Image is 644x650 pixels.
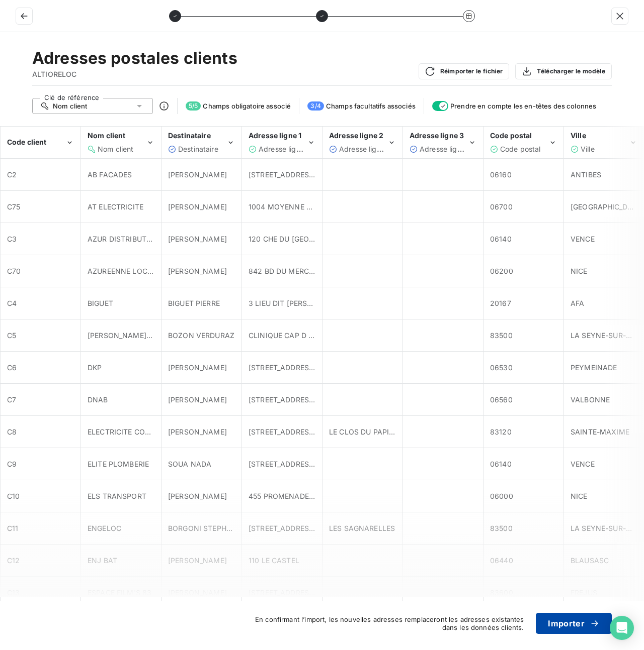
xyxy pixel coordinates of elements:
[450,102,596,110] span: Prendre en compte les en-têtes des colonnes
[571,460,595,468] span: VENCE
[168,299,220,307] span: BIGUET PIERRE
[249,460,375,468] span: [STREET_ADDRESS][PERSON_NAME]
[490,131,532,140] span: Code postal
[7,460,17,468] span: C9
[571,427,629,436] span: SAINTE-MAXIME
[88,492,146,500] span: ELS TRANSPORT
[32,48,237,68] h2: Adresses postales clients
[88,267,170,275] span: AZUREENNE LOCATION
[249,235,365,243] span: 120 CHE DU [GEOGRAPHIC_DATA]
[490,363,513,372] span: 06530
[571,235,595,243] span: VENCE
[610,616,634,640] div: Open Intercom Messenger
[162,127,242,159] th: Destinataire
[247,615,524,631] span: En confirmant l’import, les nouvelles adresses remplaceront les adresses existantes dans les donn...
[329,131,383,140] span: Adresse ligne 2
[88,202,143,211] span: AT ELECTRICITE
[168,131,211,140] span: Destinataire
[339,145,391,153] span: Adresse ligne 2
[242,127,323,159] th: Adresse ligne 1
[571,267,588,275] span: NICE
[249,299,346,307] span: 3 LIEU DIT [PERSON_NAME]
[403,127,484,159] th: Adresse ligne 3
[168,427,227,436] span: [PERSON_NAME]
[329,524,395,532] span: LES SAGNARELLES
[88,427,169,436] span: ELECTRICITE CONCEPT
[307,101,324,111] span: 3 / 4
[32,69,237,79] span: ALTIORELOC
[88,524,121,532] span: ENGELOC
[7,138,47,146] span: Code client
[249,267,340,275] span: 842 BD DU MERCANTOUR
[168,556,227,565] span: [PERSON_NAME]
[249,588,375,597] span: [STREET_ADDRESS][PERSON_NAME]
[249,524,316,532] span: [STREET_ADDRESS]
[88,170,132,179] span: AB FACADES
[88,588,151,597] span: ESPACE FILM'S 83
[490,170,512,179] span: 06160
[490,492,513,500] span: 06000
[7,524,18,532] span: C11
[410,131,464,140] span: Adresse ligne 3
[571,363,617,372] span: PEYMEINADE
[571,299,584,307] span: AFA
[326,102,416,110] span: Champs facultatifs associés
[490,395,513,404] span: 06560
[515,63,612,79] button: Télécharger le modèle
[88,235,160,243] span: AZUR DISTRIBUTION
[571,331,641,340] span: LA SEYNE-SUR-MER
[536,613,612,634] button: Importer
[500,145,541,153] span: Code postal
[571,131,586,140] span: Ville
[490,299,511,307] span: 20167
[571,202,644,211] span: [GEOGRAPHIC_DATA]
[571,170,601,179] span: ANTIBES
[81,127,162,159] th: Nom client
[7,556,20,565] span: C12
[88,131,126,140] span: Nom client
[490,556,513,565] span: 06440
[484,127,564,159] th: Code postal
[7,588,20,597] span: C13
[53,102,88,110] span: Nom client
[490,427,512,436] span: 83120
[98,145,134,153] span: Nom client
[490,267,513,275] span: 06200
[7,363,17,372] span: C6
[88,556,117,565] span: ENJ BAT
[7,331,16,340] span: C5
[249,170,375,179] span: [STREET_ADDRESS][PERSON_NAME]
[168,460,211,468] span: SOUA NADA
[168,235,227,243] span: [PERSON_NAME]
[88,363,102,372] span: DKP
[168,331,234,340] span: BOZON VERDURAZ
[7,299,17,307] span: C4
[186,101,201,111] span: 5 / 5
[168,363,227,372] span: [PERSON_NAME]
[88,460,149,468] span: ELITE PLOMBERIE
[249,427,316,436] span: [STREET_ADDRESS]
[168,524,237,532] span: BORGONI STEPHAN
[259,145,309,153] span: Adresse ligne 1
[571,556,609,565] span: BLAUSASC
[490,235,512,243] span: 06140
[490,588,513,597] span: 83600
[7,492,20,500] span: C10
[88,331,207,340] span: [PERSON_NAME] [PERSON_NAME]
[249,331,470,340] span: CLINIQUE CAP D OR, [STREET_ADDRESS][DEMOGRAPHIC_DATA]
[168,492,227,500] span: [PERSON_NAME]
[178,145,218,153] span: Destinataire
[88,299,113,307] span: BIGUET
[419,63,510,79] button: Réimporter le fichier
[249,363,373,372] span: [STREET_ADDRESS] ET DES ADRETS
[168,588,227,597] span: [PERSON_NAME]
[581,145,595,153] span: Ville
[1,127,81,159] th: Code client
[7,235,17,243] span: C3
[571,524,641,532] span: LA SEYNE-SUR-MER
[249,556,299,565] span: 110 LE CASTEL
[249,395,316,404] span: [STREET_ADDRESS]
[490,524,513,532] span: 83500
[571,588,597,597] span: FREJUS
[7,395,16,404] span: C7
